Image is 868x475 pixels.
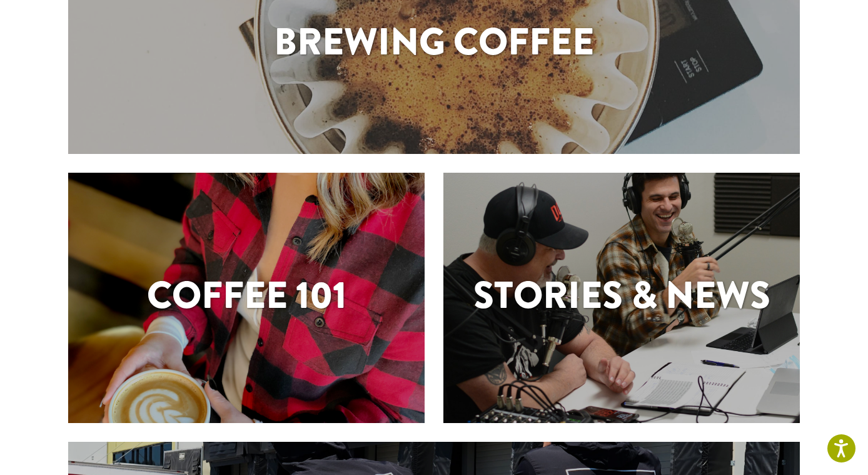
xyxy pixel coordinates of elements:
a: Coffee 101 [68,173,425,423]
h1: Brewing Coffee [68,14,800,70]
h1: Stories & News [443,267,800,324]
h1: Coffee 101 [68,267,425,324]
a: Stories & News [443,173,800,423]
